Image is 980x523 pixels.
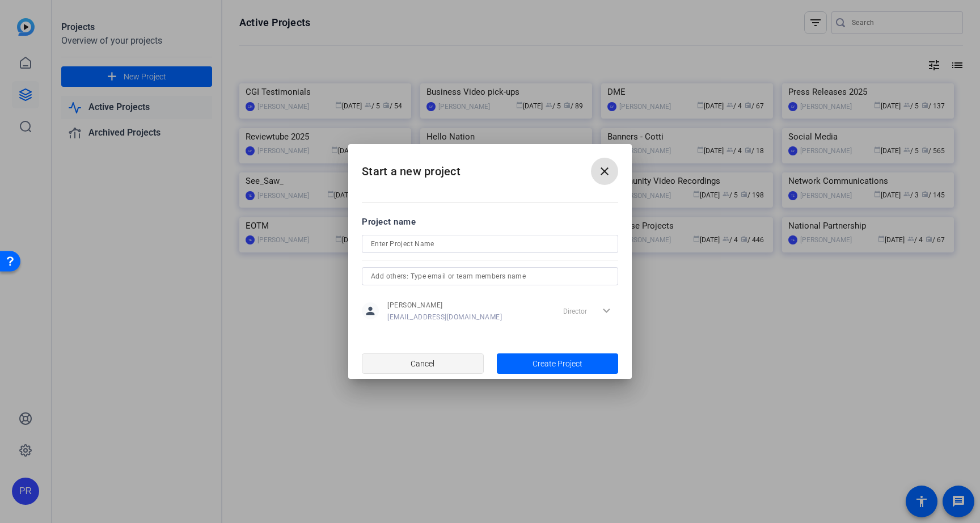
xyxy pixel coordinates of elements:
h2: Start a new project [348,144,632,190]
input: Add others: Type email or team members name [371,269,609,283]
button: Cancel [362,353,484,374]
mat-icon: close [598,165,611,178]
mat-icon: person [362,302,379,319]
button: Create Project [497,353,619,374]
span: Cancel [411,353,434,374]
span: [PERSON_NAME] [387,301,502,310]
div: Project name [362,216,618,228]
input: Enter Project Name [371,237,609,251]
span: Create Project [533,358,582,370]
span: [EMAIL_ADDRESS][DOMAIN_NAME] [387,313,502,322]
